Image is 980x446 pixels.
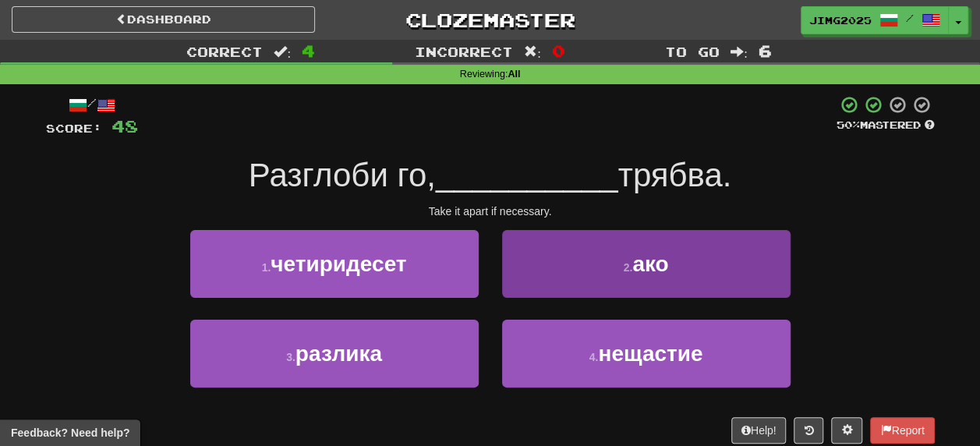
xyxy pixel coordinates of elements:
[190,230,479,298] button: 1.четиридесет
[436,157,618,193] span: __________
[589,351,599,363] small: 4 .
[623,261,632,274] small: 2 .
[809,13,872,27] span: JimG2025
[11,425,129,441] span: Open feedback widget
[632,252,668,276] span: ако
[338,6,642,34] a: Clozemaster
[598,342,702,366] span: нещастие
[295,342,382,366] span: разлика
[665,44,720,59] span: To go
[262,261,271,274] small: 1 .
[837,119,860,131] span: 50 %
[502,320,791,388] button: 4.нещастие
[552,41,565,60] span: 0
[12,6,315,33] a: Dashboard
[617,157,731,193] span: трябва.
[759,41,772,60] span: 6
[794,417,823,444] button: Round history (alt+y)
[186,44,263,59] span: Correct
[46,95,138,115] div: /
[801,6,949,34] a: JimG2025 /
[731,417,787,444] button: Help!
[271,252,406,276] span: четиридесет
[46,122,102,135] span: Score:
[111,116,138,136] span: 48
[190,320,479,388] button: 3.разлика
[524,45,541,58] span: :
[837,119,935,133] div: Mastered
[302,41,315,60] span: 4
[508,69,520,80] strong: All
[286,351,295,363] small: 3 .
[502,230,791,298] button: 2.ако
[870,417,934,444] button: Report
[46,204,935,219] div: Take it apart if necessary.
[906,12,914,23] span: /
[274,45,291,58] span: :
[415,44,513,59] span: Incorrect
[249,157,436,193] span: Разглоби го,
[731,45,748,58] span: :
